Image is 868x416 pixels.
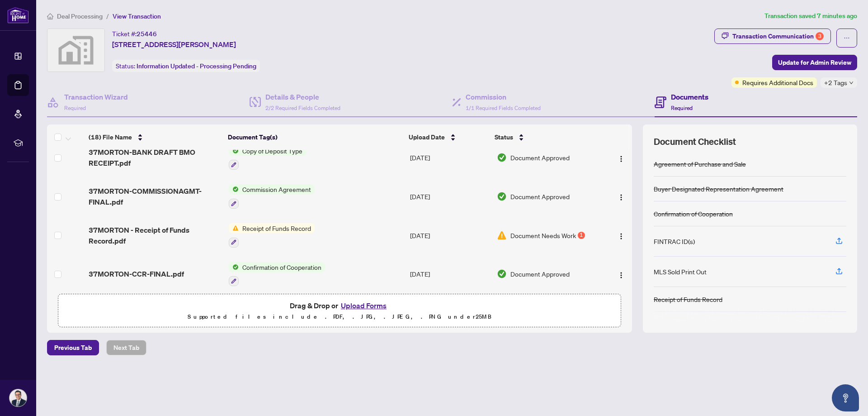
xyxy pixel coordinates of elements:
[618,194,625,201] img: Logo
[112,39,236,50] span: [STREET_ADDRESS][PERSON_NAME]
[510,191,570,201] span: Document Approved
[654,135,736,148] span: Document Checklist
[89,186,222,207] span: 37MORTON-COMMISSIONAGMT-FINAL.pdf
[578,232,585,239] div: 1
[239,223,315,233] span: Receipt of Funds Record
[614,267,628,281] button: Logo
[714,29,831,44] button: Transaction Communication3
[654,159,746,169] div: Agreement of Purchase and Sale
[89,268,184,279] span: 37MORTON-CCR-FINAL.pdf
[239,184,315,194] span: Commission Agreement
[614,189,628,204] button: Logo
[265,91,340,102] h4: Details & People
[47,29,104,72] img: svg%3e
[671,91,708,102] h4: Documents
[85,124,224,150] th: (18) File Name
[112,60,260,72] div: Status:
[510,230,576,240] span: Document Needs Work
[54,340,92,355] span: Previous Tab
[229,184,239,194] img: Status Icon
[7,7,29,24] img: logo
[654,267,707,277] div: MLS Sold Print Out
[9,389,27,406] img: Profile Icon
[406,216,493,255] td: [DATE]
[614,150,628,165] button: Logo
[406,139,493,177] td: [DATE]
[618,155,625,163] img: Logo
[772,55,857,70] button: Update for Admin Review
[229,223,239,233] img: Status Icon
[732,29,824,43] div: Transaction Communication
[106,340,146,355] button: Next Tab
[229,262,325,287] button: Status IconConfirmation of Cooperation
[466,91,541,102] h4: Commission
[778,55,851,70] span: Update for Admin Review
[510,269,570,279] span: Document Approved
[618,233,625,240] img: Logo
[47,340,99,355] button: Previous Tab
[265,105,340,111] span: 2/2 Required Fields Completed
[654,294,722,304] div: Receipt of Funds Record
[832,384,859,411] button: Open asap
[224,124,405,150] th: Document Tag(s)
[409,132,445,142] span: Upload Date
[497,230,507,240] img: Document Status
[64,105,86,111] span: Required
[405,124,491,150] th: Upload Date
[338,300,389,311] button: Upload Forms
[58,294,621,328] span: Drag & Drop orUpload FormsSupported files include .PDF, .JPG, .JPEG, .PNG under25MB
[89,225,222,246] span: 37MORTON - Receipt of Funds Record.pdf
[491,124,599,150] th: Status
[137,62,256,70] span: Information Updated - Processing Pending
[510,153,570,163] span: Document Approved
[824,77,847,88] span: +2 Tags
[816,32,824,40] div: 3
[229,146,306,170] button: Status IconCopy of Deposit Type
[614,228,628,243] button: Logo
[849,81,854,85] span: down
[64,91,128,102] h4: Transaction Wizard
[239,146,306,156] span: Copy of Deposit Type
[89,132,132,142] span: (18) File Name
[112,29,157,39] div: Ticket #:
[113,12,161,20] span: View Transaction
[844,35,850,41] span: ellipsis
[654,184,783,194] div: Buyer Designated Representation Agreement
[497,191,507,201] img: Document Status
[229,262,239,272] img: Status Icon
[654,209,733,219] div: Confirmation of Cooperation
[406,255,493,294] td: [DATE]
[89,147,222,168] span: 37MORTON-BANK DRAFT BMO RECEIPT.pdf
[466,105,541,111] span: 1/1 Required Fields Completed
[229,146,239,156] img: Status Icon
[229,223,315,248] button: Status IconReceipt of Funds Record
[495,132,513,142] span: Status
[497,153,507,163] img: Document Status
[497,269,507,279] img: Document Status
[618,272,625,279] img: Logo
[290,300,389,311] span: Drag & Drop or
[654,236,695,246] div: FINTRAC ID(s)
[742,77,813,87] span: Requires Additional Docs
[64,311,615,322] p: Supported files include .PDF, .JPG, .JPEG, .PNG under 25 MB
[47,13,53,19] span: home
[239,262,325,272] span: Confirmation of Cooperation
[406,177,493,216] td: [DATE]
[671,105,693,111] span: Required
[57,12,103,20] span: Deal Processing
[106,11,109,21] li: /
[229,184,315,209] button: Status IconCommission Agreement
[764,11,857,21] article: Transaction saved 7 minutes ago
[137,30,157,38] span: 25446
